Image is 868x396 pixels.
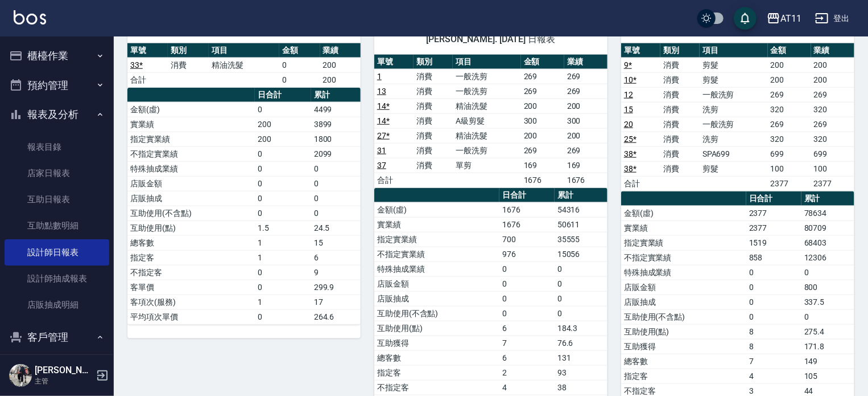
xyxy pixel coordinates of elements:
td: 互助使用(點) [374,321,499,336]
td: 858 [746,250,801,265]
th: 日合計 [746,191,801,206]
td: 269 [521,84,564,99]
td: 4499 [311,102,361,117]
td: 17 [311,295,361,309]
td: 0 [311,161,361,176]
td: 0 [255,280,311,295]
td: 100 [811,161,854,176]
td: 200 [564,99,607,113]
td: 699 [811,146,854,161]
td: 0 [255,191,311,206]
th: 累計 [801,191,854,206]
td: 169 [521,158,564,173]
td: 6 [499,350,555,365]
td: 93 [555,365,607,380]
td: 0 [746,265,801,280]
td: 總客數 [374,350,499,365]
a: 互助日報表 [5,186,109,213]
td: 200 [255,132,311,146]
a: 20 [624,120,633,129]
td: 320 [768,132,811,146]
td: 金額(虛) [621,206,746,221]
td: 78634 [801,206,854,221]
td: 實業績 [374,217,499,232]
table: a dense table [127,88,361,325]
td: 指定客 [127,250,255,265]
th: 業績 [320,43,361,58]
td: 4 [746,369,801,383]
td: 消費 [414,69,453,84]
td: 300 [521,113,564,128]
a: 13 [377,87,386,96]
td: 200 [811,72,854,87]
td: 消費 [168,58,208,72]
td: 12306 [801,250,854,265]
td: 320 [768,102,811,117]
td: 消費 [660,58,700,72]
td: 指定實業績 [374,232,499,247]
td: 7 [499,336,555,350]
button: 報表及分析 [5,100,109,129]
td: 金額(虛) [374,202,499,217]
td: 實業績 [127,117,255,132]
td: 7 [746,354,801,369]
th: 項目 [700,43,768,58]
a: 店販抽成明細 [5,292,109,318]
td: 平均項次單價 [127,309,255,324]
td: 指定實業績 [127,132,255,146]
td: 合計 [621,176,660,191]
td: 1 [255,250,311,265]
td: 0 [801,265,854,280]
td: 特殊抽成業績 [621,265,746,280]
button: 登出 [811,8,854,29]
td: 200 [811,58,854,72]
td: 店販金額 [621,280,746,295]
td: 0 [555,276,607,291]
td: 8 [746,339,801,354]
td: 320 [811,102,854,117]
td: 消費 [414,128,453,143]
td: 38 [555,380,607,395]
td: 總客數 [621,354,746,369]
td: 6 [311,250,361,265]
td: 指定實業績 [621,235,746,250]
h5: [PERSON_NAME]. [35,365,93,376]
td: 8 [746,324,801,339]
td: 6 [499,321,555,336]
td: 2377 [811,176,854,191]
img: Logo [14,10,46,25]
td: 80709 [801,221,854,235]
td: 剪髮 [700,72,768,87]
a: 37 [377,161,386,170]
td: 269 [564,69,607,84]
td: 0 [255,176,311,191]
td: 不指定實業績 [621,250,746,265]
td: 269 [811,117,854,132]
td: 消費 [414,158,453,173]
td: 699 [768,146,811,161]
th: 類別 [414,55,453,70]
td: 消費 [414,113,453,128]
td: 200 [564,128,607,143]
td: 精油洗髮 [453,128,521,143]
th: 日合計 [255,88,311,103]
td: 0 [279,58,320,72]
td: 洗剪 [700,132,768,146]
a: 12 [624,90,633,99]
td: 2377 [746,206,801,221]
td: 171.8 [801,339,854,354]
td: 互助獲得 [621,339,746,354]
a: 報表目錄 [5,134,109,160]
td: 精油洗髮 [209,58,279,72]
td: 2 [499,365,555,380]
img: Person [9,364,32,387]
td: 200 [320,58,361,72]
td: 269 [564,84,607,99]
td: 1.5 [255,221,311,235]
td: 一般洗剪 [700,87,768,102]
td: 0 [555,291,607,306]
td: 消費 [660,161,700,176]
td: 200 [768,58,811,72]
td: 2377 [746,221,801,235]
th: 累計 [555,188,607,203]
